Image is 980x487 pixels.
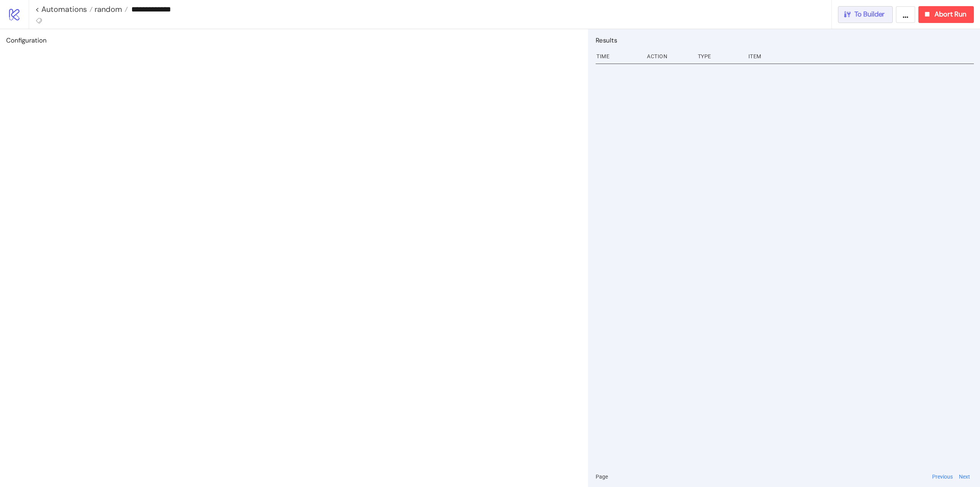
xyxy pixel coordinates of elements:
[838,6,893,23] button: To Builder
[854,10,885,19] span: To Builder
[35,5,93,13] a: < Automations
[957,472,972,481] button: Next
[748,49,974,64] div: Item
[934,10,966,19] span: Abort Run
[93,4,122,14] span: random
[93,5,128,13] a: random
[896,6,915,23] button: ...
[596,49,641,64] div: Time
[646,49,691,64] div: Action
[596,472,608,481] span: Page
[918,6,974,23] button: Abort Run
[596,35,974,45] h2: Results
[930,472,955,481] button: Previous
[6,35,582,45] h2: Configuration
[697,49,742,64] div: Type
